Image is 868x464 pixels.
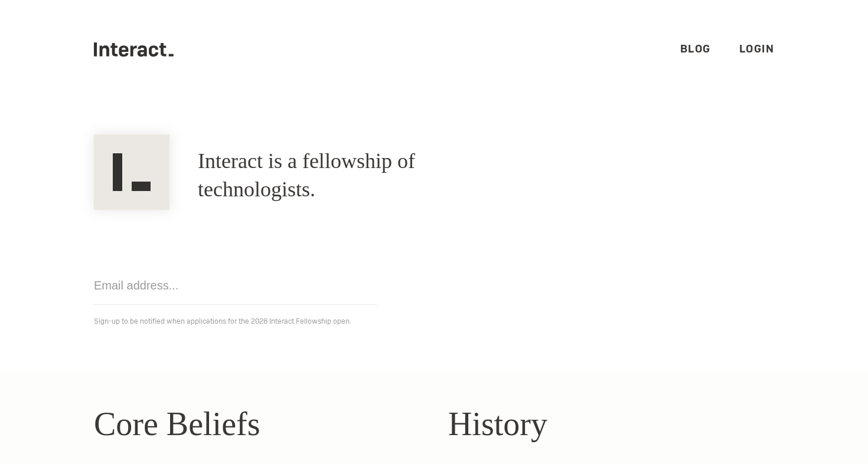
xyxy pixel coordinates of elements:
[94,134,169,210] img: Interact Logo
[739,42,775,55] a: Login
[198,147,517,204] h1: Interact is a fellowship of technologists.
[448,399,774,449] h2: History
[680,42,711,55] a: Blog
[94,399,420,449] h2: Core Beliefs
[94,266,377,305] input: Email address...
[94,314,774,328] p: Sign-up to be notified when applications for the 2026 Interact Fellowship open.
